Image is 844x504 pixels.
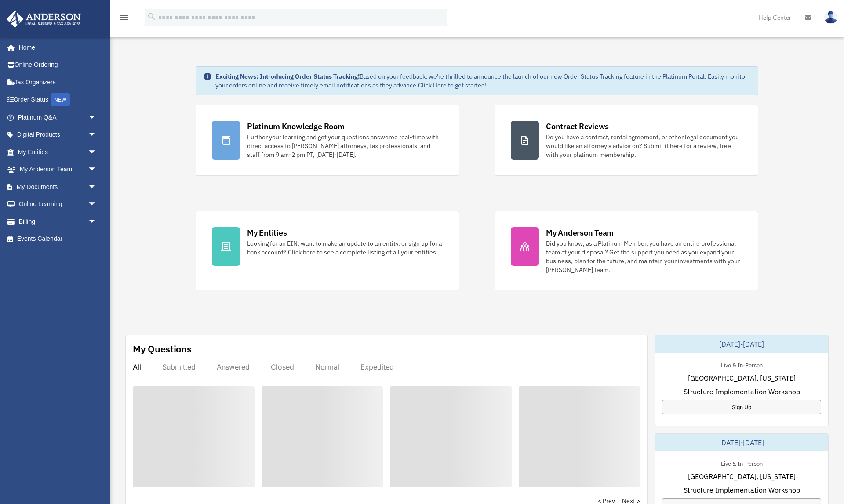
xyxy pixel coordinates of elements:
div: Do you have a contract, rental agreement, or other legal document you would like an attorney's ad... [546,133,742,159]
div: Live & In-Person [714,458,770,468]
div: Platinum Knowledge Room [247,121,345,132]
div: My Anderson Team [546,227,614,238]
a: Online Ordering [6,56,110,74]
i: menu [119,12,129,23]
a: Billingarrow_drop_down [6,213,110,230]
a: Platinum Q&Aarrow_drop_down [6,109,110,126]
a: Digital Productsarrow_drop_down [6,126,110,144]
div: Submitted [162,363,196,371]
img: Anderson Advisors Platinum Portal [4,11,84,28]
a: Order StatusNEW [6,91,110,109]
span: Structure Implementation Workshop [684,485,800,495]
a: Click Here to get started! [418,81,487,89]
div: All [133,363,141,371]
img: User Pic [824,11,837,24]
div: Further your learning and get your questions answered real-time with direct access to [PERSON_NAM... [247,133,443,159]
div: [DATE]-[DATE] [655,434,828,451]
span: arrow_drop_down [88,161,105,179]
a: Events Calendar [6,230,110,248]
span: arrow_drop_down [88,196,105,214]
span: arrow_drop_down [88,143,105,161]
a: My Documentsarrow_drop_down [6,178,110,196]
span: [GEOGRAPHIC_DATA], [US_STATE] [688,373,796,383]
span: Structure Implementation Workshop [684,386,800,397]
a: Home [6,39,105,56]
div: Live & In-Person [714,360,770,369]
div: Normal [315,363,339,371]
div: Answered [217,363,250,371]
a: My Entitiesarrow_drop_down [6,143,110,161]
a: My Anderson Teamarrow_drop_down [6,161,110,178]
a: My Entities Looking for an EIN, want to make an update to an entity, or sign up for a bank accoun... [196,211,459,290]
div: Closed [271,363,294,371]
div: Based on your feedback, we're thrilled to announce the launch of our new Order Status Tracking fe... [215,72,751,90]
span: arrow_drop_down [88,126,105,144]
a: Tax Organizers [6,73,110,91]
div: Expedited [360,363,394,371]
span: arrow_drop_down [88,213,105,231]
div: My Entities [247,227,287,238]
a: menu [119,15,129,23]
div: NEW [51,93,70,106]
strong: Exciting News: Introducing Order Status Tracking! [215,73,360,80]
span: arrow_drop_down [88,178,105,196]
a: My Anderson Team Did you know, as a Platinum Member, you have an entire professional team at your... [495,211,758,290]
a: Contract Reviews Do you have a contract, rental agreement, or other legal document you would like... [495,105,758,176]
a: Platinum Knowledge Room Further your learning and get your questions answered real-time with dire... [196,105,459,176]
div: My Questions [133,342,192,355]
div: Contract Reviews [546,121,609,132]
span: arrow_drop_down [88,109,105,127]
i: search [147,12,156,22]
div: Looking for an EIN, want to make an update to an entity, or sign up for a bank account? Click her... [247,239,443,257]
span: [GEOGRAPHIC_DATA], [US_STATE] [688,471,796,482]
div: Did you know, as a Platinum Member, you have an entire professional team at your disposal? Get th... [546,239,742,274]
div: [DATE]-[DATE] [655,335,828,353]
a: Online Learningarrow_drop_down [6,196,110,213]
a: Sign Up [662,400,821,414]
